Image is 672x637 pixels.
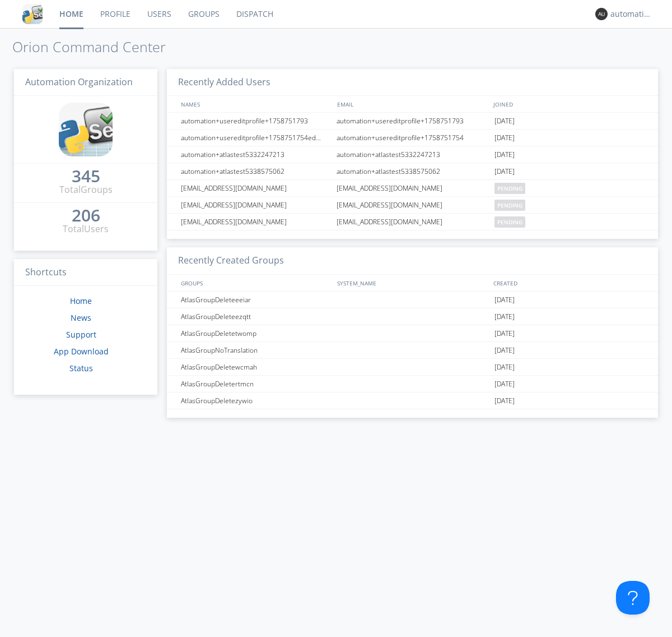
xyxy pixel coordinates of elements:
[167,69,658,96] h3: Recently Added Users
[178,180,333,196] div: [EMAIL_ADDRESS][DOMAIN_NAME]
[616,581,650,615] iframe: Toggle Customer Support
[54,346,109,357] a: App Download
[595,8,608,20] img: 373638.png
[494,130,515,146] span: [DATE]
[334,197,492,213] div: [EMAIL_ADDRESS][DOMAIN_NAME]
[334,163,492,179] div: automation+atlastest5338575062
[494,342,515,359] span: [DATE]
[178,197,333,213] div: [EMAIL_ADDRESS][DOMAIN_NAME]
[494,163,515,180] span: [DATE]
[178,342,333,358] div: AtlasGroupNoTranslation
[494,113,515,130] span: [DATE]
[167,130,658,146] a: automation+usereditprofile+1758751754editedautomation+usereditprofile+1758751754automation+usered...
[494,376,515,393] span: [DATE]
[178,292,333,308] div: AtlasGroupDeleteeeiar
[494,393,515,409] span: [DATE]
[178,325,333,341] div: AtlasGroupDeletetwomp
[167,359,658,376] a: AtlasGroupDeletewcmah[DATE]
[494,200,525,211] span: pending
[178,308,333,325] div: AtlasGroupDeleteezqtt
[334,146,492,163] div: automation+atlastest5332247213
[494,359,515,376] span: [DATE]
[178,376,333,392] div: AtlasGroupDeletertmcn
[167,214,658,230] a: [EMAIL_ADDRESS][DOMAIN_NAME][EMAIL_ADDRESS][DOMAIN_NAME]pending
[491,96,647,112] div: JOINED
[63,223,109,236] div: Total Users
[59,183,113,196] div: Total Groups
[71,312,91,323] a: News
[334,96,491,112] div: EMAIL
[167,393,658,409] a: AtlasGroupDeletezywio[DATE]
[334,130,492,146] div: automation+usereditprofile+1758751754
[66,329,96,340] a: Support
[167,376,658,393] a: AtlasGroupDeletertmcn[DATE]
[22,4,43,24] img: cddb5a64eb264b2086981ab96f4c1ba7
[334,180,492,196] div: [EMAIL_ADDRESS][DOMAIN_NAME]
[167,308,658,325] a: AtlasGroupDeleteezqtt[DATE]
[167,197,658,214] a: [EMAIL_ADDRESS][DOMAIN_NAME][EMAIL_ADDRESS][DOMAIN_NAME]pending
[72,170,100,183] a: 345
[334,113,492,129] div: automation+usereditprofile+1758751793
[494,216,525,228] span: pending
[178,359,333,375] div: AtlasGroupDeletewcmah
[167,163,658,180] a: automation+atlastest5338575062automation+atlastest5338575062[DATE]
[72,210,100,221] div: 206
[178,130,333,146] div: automation+usereditprofile+1758751754editedautomation+usereditprofile+1758751754
[178,275,332,291] div: GROUPS
[494,146,515,163] span: [DATE]
[178,163,333,179] div: automation+atlastest5338575062
[167,292,658,308] a: AtlasGroupDeleteeeiar[DATE]
[25,76,133,88] span: Automation Organization
[70,296,92,306] a: Home
[72,170,100,182] div: 345
[69,363,93,373] a: Status
[167,247,658,275] h3: Recently Created Groups
[334,275,491,291] div: SYSTEM_NAME
[178,393,333,409] div: AtlasGroupDeletezywio
[494,308,515,325] span: [DATE]
[610,8,652,20] div: automation+atlas0017
[72,210,100,223] a: 206
[334,214,492,230] div: [EMAIL_ADDRESS][DOMAIN_NAME]
[491,275,647,291] div: CREATED
[167,113,658,130] a: automation+usereditprofile+1758751793automation+usereditprofile+1758751793[DATE]
[494,183,525,194] span: pending
[167,146,658,163] a: automation+atlastest5332247213automation+atlastest5332247213[DATE]
[167,342,658,359] a: AtlasGroupNoTranslation[DATE]
[494,325,515,342] span: [DATE]
[178,96,332,112] div: NAMES
[178,214,333,230] div: [EMAIL_ADDRESS][DOMAIN_NAME]
[167,180,658,197] a: [EMAIL_ADDRESS][DOMAIN_NAME][EMAIL_ADDRESS][DOMAIN_NAME]pending
[178,146,333,163] div: automation+atlastest5332247213
[59,103,113,156] img: cddb5a64eb264b2086981ab96f4c1ba7
[167,325,658,342] a: AtlasGroupDeletetwomp[DATE]
[494,292,515,308] span: [DATE]
[14,259,157,287] h3: Shortcuts
[178,113,333,129] div: automation+usereditprofile+1758751793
